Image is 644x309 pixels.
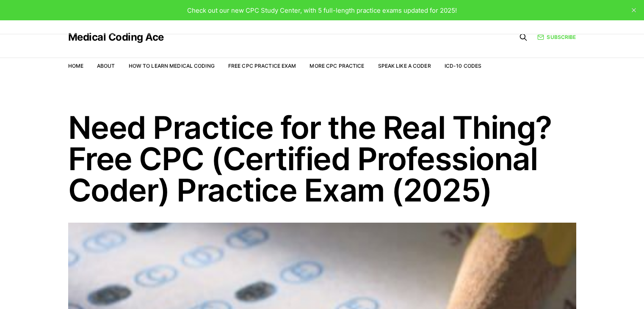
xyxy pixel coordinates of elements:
a: Free CPC Practice Exam [228,63,296,69]
button: close [627,3,641,17]
a: Subscribe [537,33,576,41]
span: Check out our new CPC Study Center, with 5 full-length practice exams updated for 2025! [187,6,457,14]
a: Medical Coding Ace [68,32,164,42]
a: ICD-10 Codes [445,63,481,69]
a: How to Learn Medical Coding [129,63,215,69]
a: Speak Like a Coder [378,63,431,69]
iframe: portal-trigger [506,268,644,309]
a: About [97,63,115,69]
h1: Need Practice for the Real Thing? Free CPC (Certified Professional Coder) Practice Exam (2025) [68,112,576,206]
a: More CPC Practice [310,63,364,69]
a: Home [68,63,83,69]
